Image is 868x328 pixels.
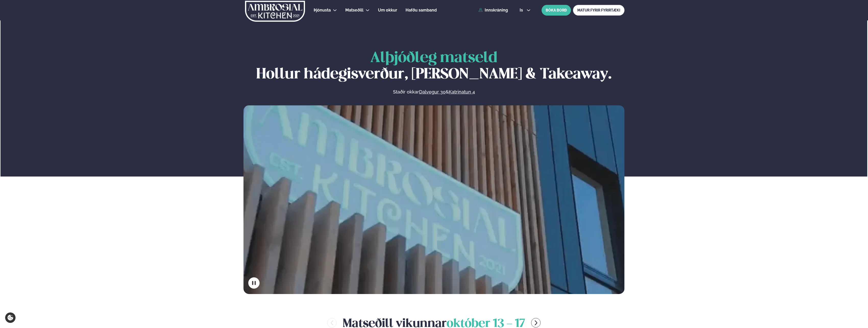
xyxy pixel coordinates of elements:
[314,7,331,13] a: Þjónusta
[327,318,337,327] button: menu-btn-left
[370,51,497,65] span: Alþjóðleg matseld
[479,8,508,13] a: Innskráning
[337,89,530,95] p: Staðir okkar &
[243,50,625,83] h1: Hollur hádegisverður, [PERSON_NAME] & Takeaway.
[406,8,437,13] span: Hafðu samband
[406,7,437,13] a: Hafðu samband
[314,8,331,13] span: Þjónusta
[345,7,363,13] a: Matseðill
[244,1,305,22] img: logo
[542,5,571,16] button: BÓKA BORÐ
[573,5,625,16] a: MATUR FYRIR FYRIRTÆKI
[345,8,363,13] span: Matseðill
[531,318,541,327] button: menu-btn-right
[520,8,524,12] span: is
[516,8,535,12] button: is
[378,8,397,13] span: Um okkur
[378,7,397,13] a: Um okkur
[419,89,446,95] a: Dalvegur 30
[5,312,16,323] a: Cookie settings
[449,89,475,95] a: Katrinatun 4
